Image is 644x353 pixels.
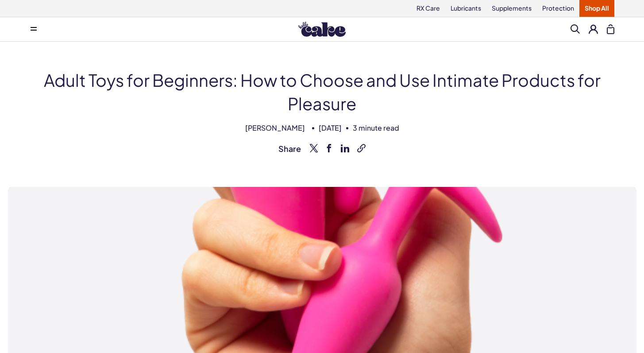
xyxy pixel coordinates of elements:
span: [PERSON_NAME] [245,123,305,133]
span: 3 minute read [353,123,399,133]
img: Hello Cake [298,22,346,37]
h1: Adult Toys for Beginners: How to Choose and Use Intimate Products for Pleasure [30,68,614,115]
span: [DATE] [319,123,342,133]
span: Share [278,144,301,154]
